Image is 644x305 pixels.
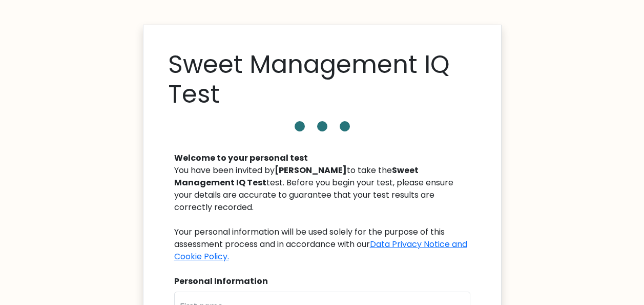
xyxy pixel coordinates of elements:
[174,152,470,164] div: Welcome to your personal test
[174,275,470,288] div: Personal Information
[174,238,467,262] a: Data Privacy Notice and Cookie Policy.
[174,164,470,263] div: You have been invited by to take the test. Before you begin your test, please ensure your details...
[275,164,347,176] b: [PERSON_NAME]
[168,50,476,109] h1: Sweet Management IQ Test
[174,164,419,188] b: Sweet Management IQ Test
